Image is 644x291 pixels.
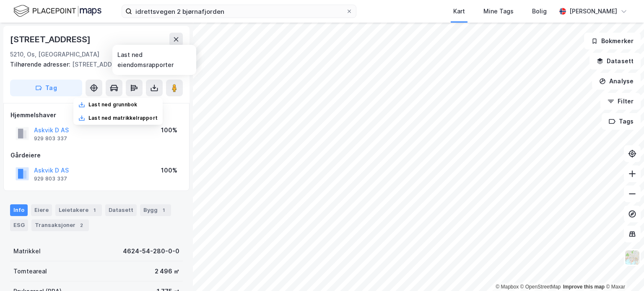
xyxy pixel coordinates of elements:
div: Kart [453,6,465,16]
div: 929 803 337 [34,175,67,182]
div: Mine Tags [483,6,514,16]
a: Improve this map [563,284,605,290]
div: ESG [10,219,28,231]
div: 2 [77,221,86,229]
div: Kontrollprogram for chat [602,251,644,291]
div: Eiere [31,204,52,216]
div: Bjørnafjorden, 54/280 [116,49,183,59]
div: Last ned grunnbok [88,101,137,108]
div: Last ned matrikkelrapport [88,115,158,121]
div: 100% [161,125,177,135]
div: Tomteareal [13,266,47,276]
div: Bolig [532,6,547,16]
div: [STREET_ADDRESS] [10,59,176,70]
div: 100% [161,165,177,175]
div: 1 [90,206,99,214]
div: 1 [159,206,168,214]
div: Gårdeiere [10,150,182,160]
div: Leietakere [55,204,102,216]
img: Z [624,250,640,265]
a: OpenStreetMap [520,284,561,290]
div: 929 803 337 [34,135,67,142]
div: Transaksjoner [31,219,89,231]
span: Tilhørende adresser: [10,61,72,68]
div: 5210, Os, [GEOGRAPHIC_DATA] [10,49,99,59]
button: Tags [602,113,641,130]
div: [PERSON_NAME] [569,6,617,16]
div: Bygg [140,204,171,216]
button: Tag [10,80,82,96]
button: Bokmerker [584,33,641,49]
div: Hjemmelshaver [10,110,182,120]
a: Mapbox [496,284,519,290]
input: Søk på adresse, matrikkel, gårdeiere, leietakere eller personer [132,5,346,18]
button: Analyse [592,73,641,90]
div: [STREET_ADDRESS] [10,33,92,46]
div: Datasett [105,204,137,216]
img: logo.f888ab2527a4732fd821a326f86c7f29.svg [13,4,101,18]
div: Info [10,204,28,216]
div: Matrikkel [13,246,41,256]
div: 4624-54-280-0-0 [123,246,179,256]
button: Datasett [589,53,641,70]
button: Filter [600,93,641,110]
div: 2 496 ㎡ [155,266,179,276]
iframe: Chat Widget [602,251,644,291]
